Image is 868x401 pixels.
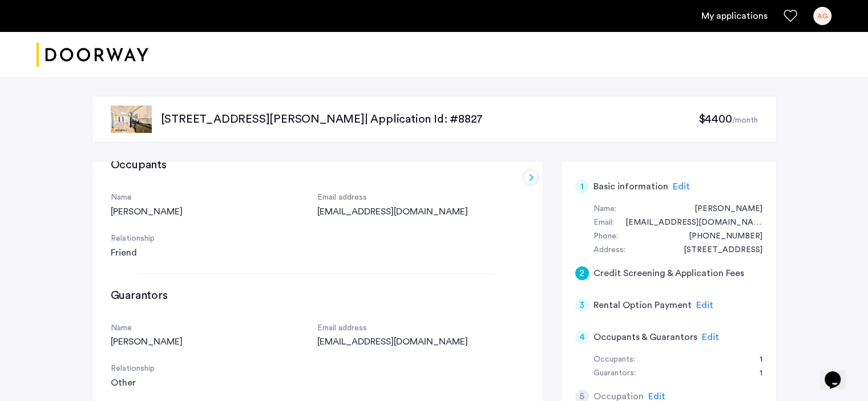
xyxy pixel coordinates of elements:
iframe: chat widget [820,355,857,390]
sub: /month [732,116,758,124]
div: Address: [594,244,625,257]
div: 40 Elmwood Drive [672,244,762,257]
a: Cazamio logo [37,34,148,76]
span: Edit [702,333,719,342]
a: Favorites [784,9,797,23]
img: apartment [111,106,152,133]
div: Relationship [111,362,317,376]
div: 2 [575,266,589,280]
h5: Basic information [594,180,668,193]
div: Email: [594,216,614,230]
span: $4400 [698,114,732,125]
div: Email address [317,322,524,335]
div: [PERSON_NAME] [111,205,317,218]
div: 1 [748,367,762,380]
div: Email address [317,191,524,205]
div: Name [111,191,317,205]
span: Edit [648,392,665,401]
p: [STREET_ADDRESS][PERSON_NAME] | Application Id: #8827 [161,111,699,127]
span: Edit [673,182,690,191]
div: 1 [748,353,762,367]
h5: Credit Screening & Application Fees [594,266,744,280]
div: [PERSON_NAME] [111,335,317,349]
a: My application [701,9,768,23]
div: Occupants: [594,353,635,367]
h5: Rental Option Payment [594,298,692,312]
h5: Occupants & Guarantors [594,330,697,344]
div: Alan Gill [683,202,762,216]
span: Edit [696,301,713,310]
div: 1 [575,180,589,193]
div: Name: [594,202,616,216]
div: Guarantors: [594,367,636,380]
div: 3 [575,298,589,312]
div: Relationship [111,232,317,246]
div: alangill@optonline.net [614,216,762,230]
div: AG [813,7,831,25]
div: Other [111,376,317,390]
h3: Occupants [111,157,167,173]
img: logo [37,34,148,76]
div: [EMAIL_ADDRESS][DOMAIN_NAME] [317,205,524,218]
h3: Guarantors [111,287,168,303]
div: Name [111,322,317,335]
div: 4 [575,330,589,344]
div: +12035813211 [677,230,762,244]
div: Phone: [594,230,618,244]
div: [EMAIL_ADDRESS][DOMAIN_NAME] [317,335,524,349]
div: Friend [111,246,317,260]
